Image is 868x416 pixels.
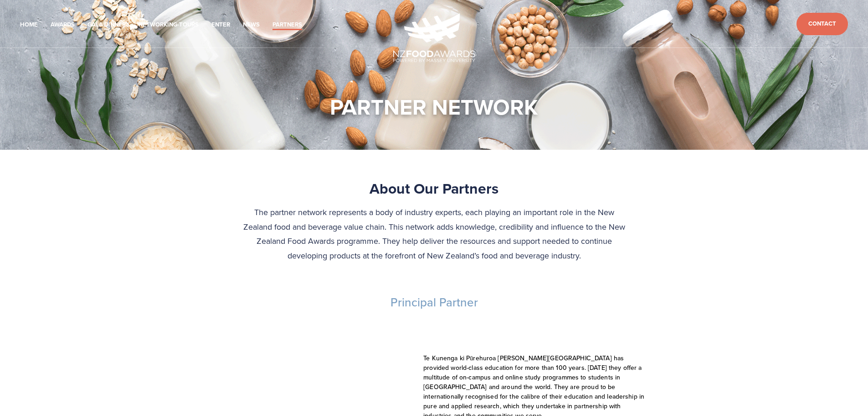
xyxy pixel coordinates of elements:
a: News [243,20,260,30]
a: Partners [272,20,302,30]
a: Gala Dinner [87,20,126,30]
h1: PARTNER NETWORK [330,93,538,121]
a: Enter [211,20,230,30]
a: Awards [51,20,75,30]
a: Home [20,20,38,30]
h3: Principal Partner [143,295,726,310]
p: The partner network represents a body of industry experts, each playing an important role in the ... [242,205,626,263]
strong: About Our Partners [370,178,498,199]
a: Contact [796,13,848,35]
a: Networking-Tours [139,20,199,30]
